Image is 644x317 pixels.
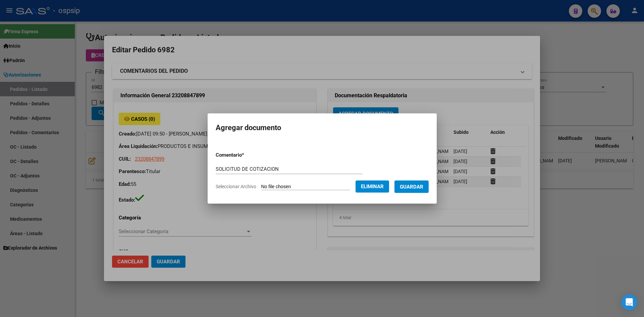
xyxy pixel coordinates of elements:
button: Eliminar [356,180,389,193]
div: Open Intercom Messenger [621,294,637,310]
span: Guardar [400,184,423,190]
span: Eliminar [361,183,384,190]
p: Comentario [216,151,280,159]
h2: Agregar documento [216,121,429,134]
span: Seleccionar Archivo [216,184,256,189]
button: Guardar [394,180,429,193]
